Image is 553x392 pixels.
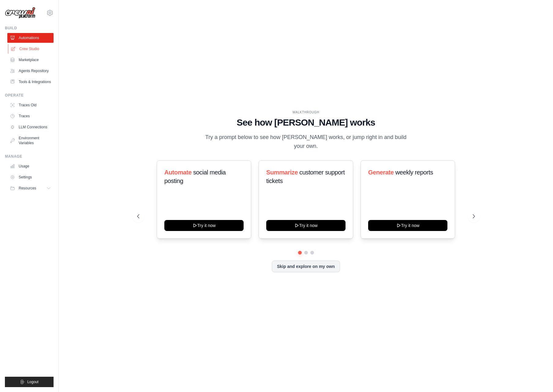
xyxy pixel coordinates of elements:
[7,33,54,43] a: Automations
[7,66,54,76] a: Agents Repository
[266,220,346,231] button: Try it now
[8,44,54,54] a: Crew Studio
[137,110,475,115] div: WALKTHROUGH
[164,169,192,176] span: Automate
[19,186,36,191] span: Resources
[164,169,226,184] span: social media posting
[7,55,54,65] a: Marketplace
[7,100,54,110] a: Traces Old
[7,161,54,171] a: Usage
[395,169,433,176] span: weekly reports
[5,154,54,159] div: Manage
[368,169,394,176] span: Generate
[7,111,54,121] a: Traces
[164,220,244,231] button: Try it now
[27,379,39,384] span: Logout
[5,7,35,19] img: Logo
[266,169,298,176] span: Summarize
[368,220,447,231] button: Try it now
[5,93,54,98] div: Operate
[5,377,54,387] button: Logout
[137,117,475,128] h1: See how [PERSON_NAME] works
[7,133,54,148] a: Environment Variables
[7,77,54,87] a: Tools & Integrations
[7,172,54,182] a: Settings
[266,169,345,184] span: customer support tickets
[272,261,340,272] button: Skip and explore on my own
[7,122,54,132] a: LLM Connections
[7,183,54,193] button: Resources
[203,133,409,151] p: Try a prompt below to see how [PERSON_NAME] works, or jump right in and build your own.
[5,26,54,31] div: Build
